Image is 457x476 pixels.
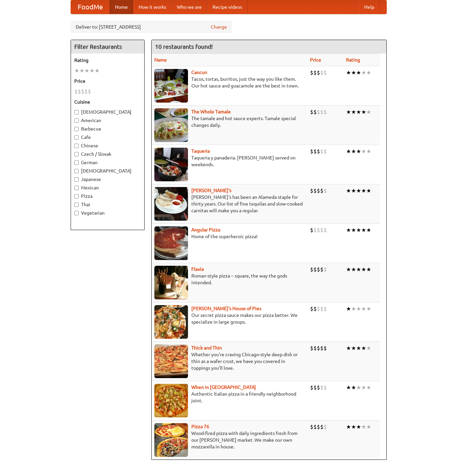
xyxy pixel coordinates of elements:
li: $ [74,88,78,95]
div: Deliver to: [STREET_ADDRESS] [71,21,232,33]
h4: Filter Restaurants [71,40,144,53]
li: ★ [351,344,356,352]
a: Taqueria [191,148,210,154]
li: ★ [356,108,361,116]
b: The Whole Tamale [191,109,231,114]
img: thick.jpg [154,344,188,378]
a: Cancun [191,70,207,75]
a: [PERSON_NAME]'s House of Pies [191,306,261,311]
li: ★ [94,67,100,74]
li: $ [320,423,323,431]
li: ★ [356,384,361,391]
li: ★ [366,226,371,234]
img: pizza76.jpg [154,423,188,457]
h5: Price [74,78,141,84]
li: ★ [84,67,89,74]
p: Home of the superheroic pizza! [154,233,305,240]
li: ★ [351,187,356,194]
li: ★ [356,148,361,155]
li: ★ [356,187,361,194]
li: $ [310,344,313,352]
a: Flavia [191,266,204,272]
li: ★ [351,69,356,76]
p: Taqueria y panaderia. [PERSON_NAME] served on weekends. [154,154,305,168]
li: $ [320,69,323,76]
li: ★ [361,305,366,313]
li: $ [323,384,327,391]
li: ★ [361,108,366,116]
li: $ [320,148,323,155]
li: $ [313,266,317,273]
p: Tacos, tortas, burritos, just the way you like them. Our hot sauce and guacamole are the best in ... [154,76,305,89]
input: Chinese [74,144,79,148]
li: $ [313,69,317,76]
li: ★ [79,67,84,74]
li: $ [317,305,320,313]
p: The tamale and hot sauce experts. Tamale special changes daily. [154,115,305,129]
li: $ [323,148,327,155]
li: $ [317,384,320,391]
li: $ [320,344,323,352]
li: ★ [361,187,366,194]
a: Thick and Thin [191,345,222,351]
label: American [74,117,141,124]
input: Barbecue [74,127,79,131]
a: Change [211,24,227,30]
b: Angular Pizza [191,227,220,232]
ng-pluralize: 10 restaurants found! [155,43,213,50]
li: ★ [366,384,371,391]
li: $ [317,344,320,352]
a: Pizza 76 [191,424,209,429]
li: ★ [366,148,371,155]
li: ★ [366,423,371,431]
a: [PERSON_NAME]'s [191,188,231,193]
li: ★ [366,305,371,313]
li: ★ [366,69,371,76]
img: flavia.jpg [154,266,188,299]
li: ★ [361,69,366,76]
img: wheninrome.jpg [154,384,188,417]
li: ★ [351,423,356,431]
li: $ [88,88,91,95]
a: Home [110,0,133,14]
li: $ [313,108,317,116]
li: ★ [366,266,371,273]
li: $ [310,187,313,194]
a: Recipe videos [207,0,247,14]
li: $ [310,226,313,234]
img: cancun.jpg [154,69,188,103]
li: ★ [74,67,79,74]
li: $ [320,305,323,313]
a: Price [310,57,321,63]
li: ★ [356,226,361,234]
li: ★ [361,384,366,391]
li: ★ [346,266,351,273]
li: ★ [356,423,361,431]
b: When in [GEOGRAPHIC_DATA] [191,385,256,390]
li: ★ [356,305,361,313]
li: $ [323,69,327,76]
li: ★ [346,423,351,431]
label: Vegetarian [74,210,141,216]
li: $ [323,108,327,116]
li: $ [323,187,327,194]
img: luigis.jpg [154,305,188,339]
li: $ [310,108,313,116]
li: ★ [361,226,366,234]
li: ★ [366,108,371,116]
li: $ [310,305,313,313]
input: Thai [74,203,79,207]
li: ★ [351,148,356,155]
input: Czech / Slovak [74,152,79,156]
p: [PERSON_NAME]'s has been an Alameda staple for thirty years. Our list of fine tequilas and slow-c... [154,194,305,214]
li: ★ [361,148,366,155]
li: ★ [356,344,361,352]
li: ★ [356,69,361,76]
li: $ [323,226,327,234]
li: $ [317,108,320,116]
label: Cafe [74,134,141,141]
